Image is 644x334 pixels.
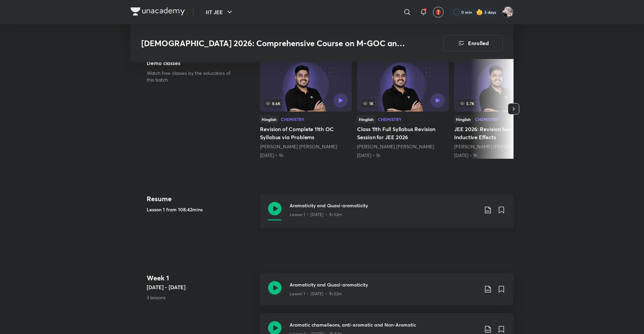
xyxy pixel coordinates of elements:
[147,283,255,291] h5: [DATE] - [DATE]
[290,321,478,328] h3: Aromatic chamelleons, anti-aromatic and Non-Aromatic
[454,143,531,150] a: [PERSON_NAME] [PERSON_NAME]
[260,273,514,313] a: Aromaticity and Quasi-aromaticityLesson 1 • [DATE] • 1h 52m
[141,38,405,48] h3: [DEMOGRAPHIC_DATA] 2026: Comprehensive Course on M-GOC and GOC-2 (Mecha)
[290,281,478,288] h3: Aromaticity and Quasi-aromaticity
[502,6,514,18] img: Navin Raj
[260,194,514,237] a: Aromaticity and Quasi-aromaticityLesson 1 • [DATE] • 1h 52m
[357,125,449,141] h5: Class 11th Full Syllabus Revision Session for JEE 2026
[357,143,434,150] a: [PERSON_NAME] [PERSON_NAME]
[454,152,546,159] div: 18th Jun • 1h
[290,202,478,209] h3: Aromaticity and Quasi-aromaticity
[260,152,352,159] div: 27th Apr • 1h
[264,99,282,108] span: 8.6K
[290,212,342,218] p: Lesson 1 • [DATE] • 1h 52m
[476,9,483,16] img: streak
[357,59,449,159] a: 1KHinglishChemistryClass 11th Full Syllabus Revision Session for JEE 2026[PERSON_NAME] [PERSON_NA...
[260,143,352,150] div: Mohammad Kashif Alam
[357,59,449,159] a: Class 11th Full Syllabus Revision Session for JEE 2026
[130,7,185,17] a: Company Logo
[260,125,352,141] h5: Revision of Complete 11th OC Syllabus via Problems
[281,117,304,121] div: Chemistry
[454,116,472,123] div: Hinglish
[260,116,278,123] div: Hinglish
[357,143,449,150] div: Mohammad Kashif Alam
[454,143,546,150] div: Mohammad Kashif Alam
[290,291,342,297] p: Lesson 1 • [DATE] • 1h 52m
[435,9,441,15] img: avatar
[147,273,255,283] h4: Week 1
[130,7,185,16] img: Company Logo
[378,117,402,121] div: Chemistry
[147,70,238,83] p: Watch free classes by the educators of this batch
[433,7,444,18] button: avatar
[147,206,255,213] h5: Lesson 1 from 108:42mins
[357,116,375,123] div: Hinglish
[454,59,546,159] a: JEE 2026: Revision Session on Inductive Effects
[147,294,255,301] p: 3 lessons
[147,59,238,67] h5: Demo classes
[260,143,337,150] a: [PERSON_NAME] [PERSON_NAME]
[443,35,503,51] button: Enrolled
[202,5,238,19] button: IIT JEE
[458,99,476,108] span: 5.7K
[454,125,546,141] h5: JEE 2026: Revision Session on Inductive Effects
[147,194,255,204] h4: Resume
[260,59,352,159] a: 8.6KHinglishChemistryRevision of Complete 11th OC Syllabus via Problems[PERSON_NAME] [PERSON_NAME...
[361,99,375,108] span: 1K
[260,59,352,159] a: Revision of Complete 11th OC Syllabus via Problems
[357,152,449,159] div: 4th Jun • 1h
[454,59,546,159] a: 5.7KHinglishChemistryJEE 2026: Revision Session on Inductive Effects[PERSON_NAME] [PERSON_NAME][D...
